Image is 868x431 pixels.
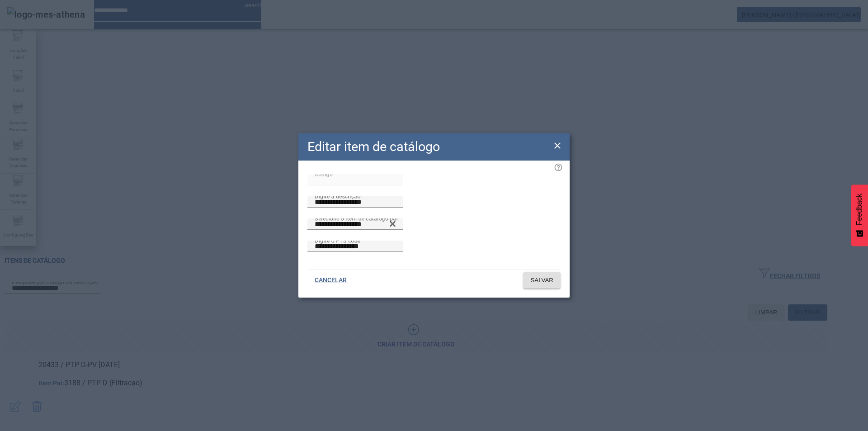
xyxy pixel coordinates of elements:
mat-label: Código [315,171,333,177]
input: Number [315,219,396,230]
mat-label: Selecione o item de catálogo pai [315,215,398,221]
button: Feedback - Mostrar pesquisa [851,185,868,246]
mat-label: Digite o PTS code [315,237,360,243]
span: CANCELAR [315,276,347,285]
button: CANCELAR [307,272,354,289]
mat-label: Digite a descrição [315,193,360,199]
button: SALVAR [523,272,561,289]
span: Feedback [855,194,863,225]
h2: Editar item de catálogo [307,137,440,156]
span: SALVAR [530,276,553,285]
